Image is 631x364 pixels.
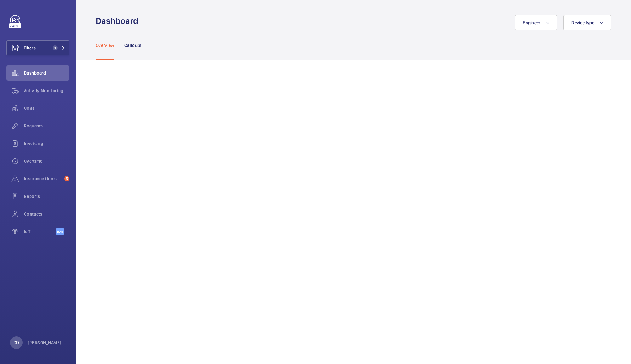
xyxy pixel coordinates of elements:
p: CD [14,339,19,346]
span: IoT [24,228,56,235]
span: Invoicing [24,140,69,147]
span: Engineer [523,20,540,25]
p: Callouts [124,42,142,48]
p: [PERSON_NAME] [28,339,62,346]
button: Device type [563,15,611,30]
h1: Dashboard [96,15,142,27]
span: Contacts [24,211,69,217]
button: Engineer [515,15,557,30]
span: Overtime [24,158,69,164]
span: Reports [24,193,69,199]
span: Device type [571,20,594,25]
span: Units [24,105,69,111]
span: Dashboard [24,70,69,76]
span: Activity Monitoring [24,87,69,94]
span: 5 [64,176,69,181]
button: Filters1 [6,40,69,55]
span: Filters [24,45,36,51]
span: 1 [53,45,58,50]
span: Requests [24,123,69,129]
span: Beta [56,228,64,235]
p: Overview [96,42,114,48]
span: Insurance items [24,176,62,182]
